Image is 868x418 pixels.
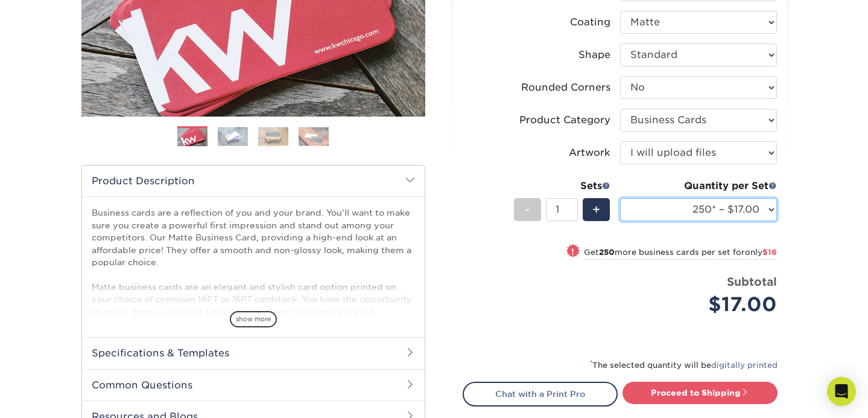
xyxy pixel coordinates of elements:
[92,207,415,379] p: Business cards are a reflection of you and your brand. You'll want to make sure you create a powe...
[3,381,103,414] iframe: Google Customer Reviews
[827,377,856,406] div: Open Intercom Messenger
[571,245,574,258] span: !
[519,113,610,127] div: Product Category
[521,80,610,95] div: Rounded Corners
[525,201,530,219] span: -
[82,369,425,400] h2: Common Questions
[620,179,777,193] div: Quantity per Set
[218,127,248,146] img: Business Cards 02
[463,382,618,406] a: Chat with a Print Pro
[570,15,610,30] div: Coating
[82,166,425,196] h2: Product Description
[629,290,777,319] div: $17.00
[727,275,777,288] strong: Subtotal
[622,382,778,404] a: Proceed to Shipping
[762,248,777,257] span: $16
[578,48,610,62] div: Shape
[82,337,425,368] h2: Specifications & Templates
[514,179,610,193] div: Sets
[745,248,777,257] span: only
[230,311,277,327] span: show more
[599,248,615,257] strong: 250
[711,361,778,370] a: digitally printed
[258,127,288,146] img: Business Cards 03
[299,127,329,146] img: Business Cards 04
[569,146,610,160] div: Artwork
[584,248,777,260] small: Get more business cards per set for
[592,201,600,219] span: +
[177,122,207,152] img: Business Cards 01
[590,361,778,370] small: The selected quantity will be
